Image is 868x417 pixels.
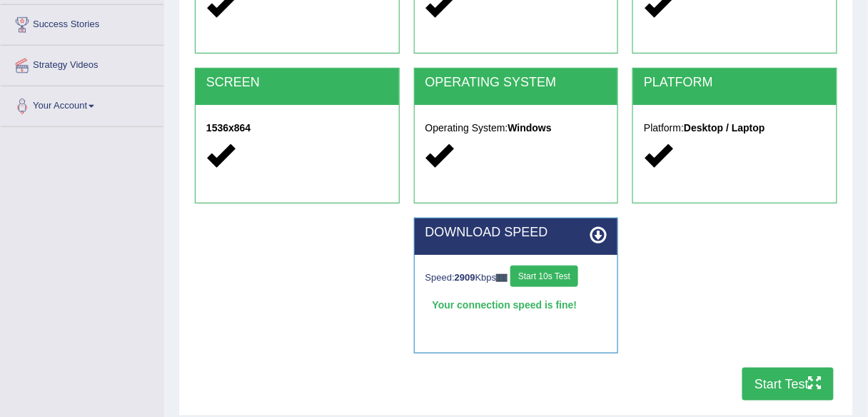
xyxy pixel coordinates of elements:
[684,122,765,134] strong: Desktop / Laptop
[1,86,163,122] a: Your Account
[455,272,475,283] strong: 2909
[206,76,388,90] h2: SCREEN
[1,46,163,81] a: Strategy Videos
[425,294,607,316] div: Your connection speed is fine!
[425,123,607,134] h5: Operating System:
[644,76,826,90] h2: PLATFORM
[496,274,508,282] img: ajax-loader-fb-connection.gif
[644,123,826,134] h5: Platform:
[206,122,251,134] strong: 1536x864
[425,76,607,90] h2: OPERATING SYSTEM
[425,266,607,291] div: Speed: Kbps
[1,5,163,41] a: Success Stories
[510,266,578,287] button: Start 10s Test
[742,368,834,401] button: Start Test
[425,226,607,240] h2: DOWNLOAD SPEED
[508,122,552,134] strong: Windows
